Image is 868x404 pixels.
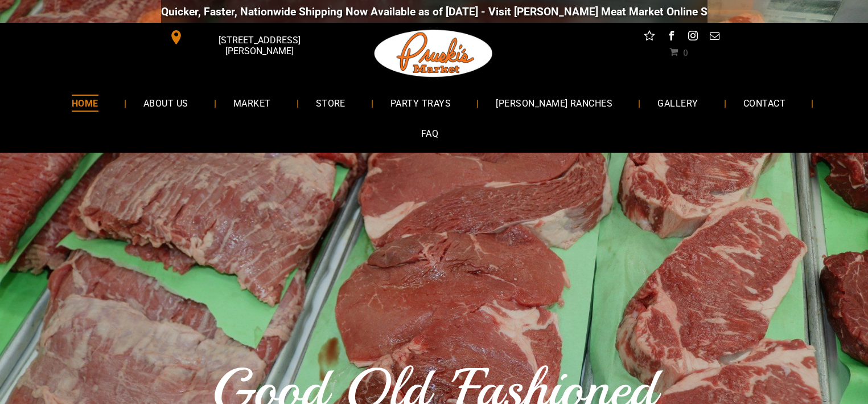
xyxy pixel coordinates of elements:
a: FAQ [404,119,455,149]
img: Pruski-s+Market+HQ+Logo2-259w.png [372,23,495,84]
span: 0 [683,47,688,56]
a: ABOUT US [126,88,205,118]
a: HOME [55,88,116,118]
a: CONTACT [726,88,803,118]
a: PARTY TRAYS [373,88,468,118]
a: GALLERY [640,88,715,118]
a: MARKET [216,88,288,118]
a: STORE [299,88,363,118]
a: [PERSON_NAME] RANCHES [479,88,630,118]
a: email [707,28,722,46]
a: instagram [685,28,700,46]
a: [STREET_ADDRESS][PERSON_NAME] [161,28,335,46]
a: facebook [664,28,678,46]
a: Social network [642,28,657,46]
span: [STREET_ADDRESS][PERSON_NAME] [186,29,332,62]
